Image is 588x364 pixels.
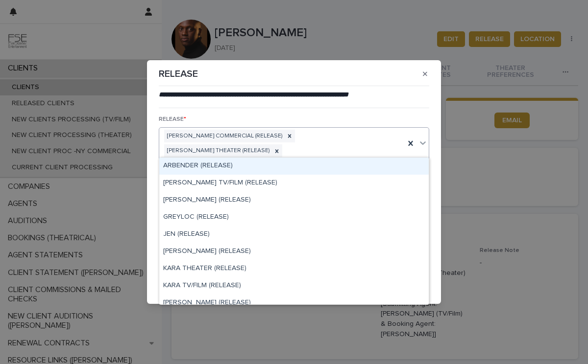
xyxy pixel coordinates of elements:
div: DORI (RELEASE) [159,192,429,209]
div: [PERSON_NAME] THEATER (RELEASE) [164,144,271,158]
div: KARA TV/FILM (RELEASE) [159,277,429,295]
p: RELEASE [159,68,198,80]
div: CHONDRA TV/FILM (RELEASE) [159,175,429,192]
div: KARA THEATER (RELEASE) [159,260,429,277]
div: JEN (RELEASE) [159,226,429,243]
span: RELEASE [159,116,186,122]
div: [PERSON_NAME] COMMERCIAL (RELEASE) [164,130,284,143]
div: JODI (RELEASE) [159,243,429,260]
div: ARBENDER (RELEASE) [159,158,429,175]
div: KAREN (RELEASE) [159,295,429,312]
div: GREYLOC (RELEASE) [159,209,429,226]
